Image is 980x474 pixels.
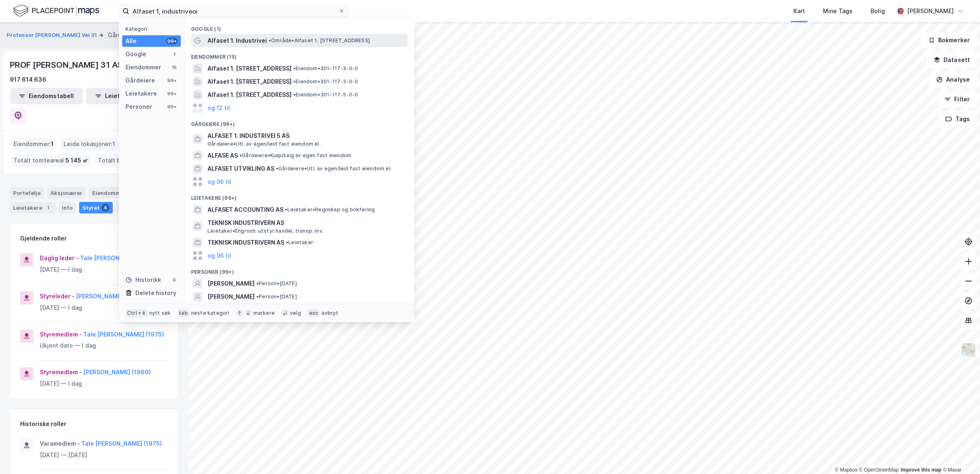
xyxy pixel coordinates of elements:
iframe: Chat Widget [939,435,980,474]
button: Filter [937,91,977,108]
input: Søk på adresse, matrikkel, gårdeiere, leietakere eller personer [129,5,338,17]
span: [PERSON_NAME] [207,279,255,289]
span: Gårdeiere • Utl. av egen/leid fast eiendom el. [276,165,392,172]
div: Eiendommer (15) [185,47,414,62]
div: Mine Tags [823,6,852,16]
div: neste kategori [191,310,230,316]
div: Google (1) [185,19,414,34]
div: Info [59,202,76,213]
span: 1 [51,139,54,149]
div: Totalt tomteareal : [10,154,91,167]
div: [DATE] — I dag [40,303,169,313]
div: 1 [44,204,52,212]
div: [DATE] — I dag [40,265,169,275]
div: Gårdeiere [125,76,155,85]
div: Aksjonærer [47,187,86,199]
div: Personer [125,102,152,112]
div: Personer (99+) [185,262,414,277]
div: Eiendommer [125,62,161,72]
div: Leietakere [125,89,157,98]
span: Leietaker [286,239,313,246]
div: Ctrl + k [125,309,148,317]
div: Historikk [125,275,161,285]
div: Kategori [125,26,181,32]
div: 4 [101,204,109,212]
span: • [293,92,296,98]
span: • [285,206,287,213]
span: • [286,239,288,245]
div: avbryt [321,310,338,316]
span: Gårdeiere • Utl. av egen/leid fast eiendom el. [207,141,321,147]
button: Tags [939,111,977,127]
div: [DATE] — [DATE] [40,450,169,460]
span: Leietaker • Regnskap og bokføring [285,206,375,213]
div: Totalt byggareal : [95,154,174,167]
div: 99+ [166,77,178,84]
div: Alle [125,36,137,46]
a: OpenStreetMap [859,467,899,473]
div: esc [308,309,320,317]
button: Leietakertabell [86,88,159,104]
img: Z [961,342,976,358]
div: 99+ [166,103,178,110]
span: • [276,165,278,172]
div: [PERSON_NAME] [907,6,954,16]
div: 917 614 636 [10,75,46,85]
div: Leietakere [10,202,55,213]
div: markere [253,310,275,316]
div: Gjeldende roller [20,234,67,243]
div: Gårdeier [108,30,132,40]
button: Bokmerker [921,32,977,48]
div: Delete history [135,288,176,298]
span: • [293,65,296,71]
div: 0 [171,277,178,283]
div: [DATE] — I dag [40,379,169,389]
div: Bolig [871,6,885,16]
div: Eiendommer [89,187,139,199]
span: Alfaset 1. [STREET_ADDRESS] [207,64,292,73]
span: ALFASET 1. INDUSTRIVEI 5 AS [207,131,404,141]
div: Ukjent dato — I dag [40,341,169,350]
span: Eiendom • 301-117-3-0-0 [293,78,358,85]
button: Datasett [927,52,977,68]
div: Transaksjoner [116,202,172,213]
button: og 96 til [207,251,231,261]
span: 1 [112,139,115,149]
span: TEKNISK INDUSTRIVERN AS [207,218,404,228]
span: Gårdeiere • Kjøp/salg av egen fast eiendom [239,152,351,159]
img: logo.f888ab2527a4732fd821a326f86c7f29.svg [13,4,99,18]
span: • [293,78,296,85]
div: Eiendommer : [10,137,57,151]
span: • [239,152,242,158]
div: nytt søk [149,310,171,316]
span: 5 145 ㎡ [66,156,88,165]
div: Google [125,49,146,59]
div: Kart [793,6,805,16]
a: Improve this map [901,467,941,473]
div: Portefølje [10,187,44,199]
span: Eiendom • 301-117-3-0-0 [293,65,358,72]
div: 15 [171,64,178,71]
div: PROF [PERSON_NAME] 31 AS [10,58,124,71]
span: [PERSON_NAME] [207,292,255,302]
button: og 96 til [207,177,231,187]
div: 1 [171,51,178,57]
div: tab [177,309,189,317]
span: Alfaset 1. [STREET_ADDRESS] [207,77,292,87]
span: ALFASE AS [207,151,238,160]
button: Eiendomstabell [10,88,83,104]
span: Alfaset 1. [STREET_ADDRESS] [207,90,292,100]
button: og 12 til [207,103,230,113]
span: Person • [DATE] [256,293,297,300]
div: 99+ [166,90,178,97]
span: ALFASET ACCOUNTING AS [207,205,283,215]
div: Leide lokasjoner : [60,137,119,151]
span: • [256,293,259,300]
div: Gårdeiere (99+) [185,114,414,129]
span: Område • Alfaset 1. [STREET_ADDRESS] [269,37,370,44]
span: Leietaker • Engrosh. utstyr handel, transp. mv. [207,228,324,234]
div: Styret [79,202,113,213]
span: TEKNISK INDUSTRIVERN AS [207,238,284,247]
button: Professor [PERSON_NAME] Vei 31 [7,31,98,39]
